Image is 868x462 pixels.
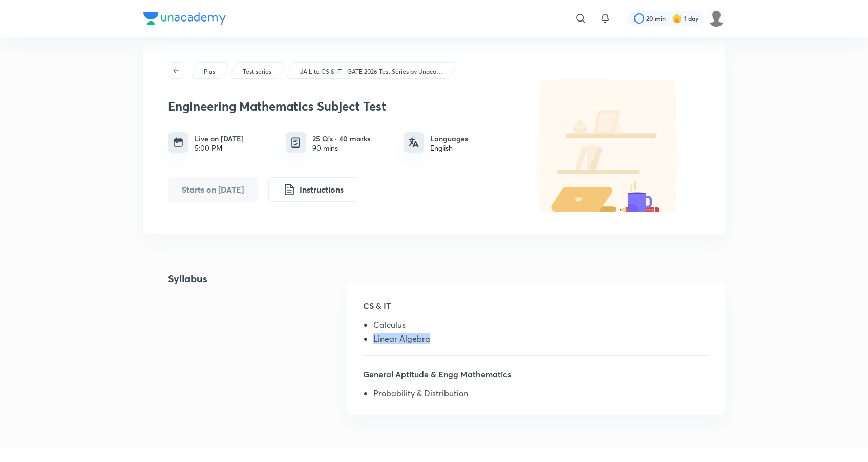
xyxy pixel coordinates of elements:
[373,320,708,333] li: Calculus
[289,136,302,149] img: quiz info
[283,183,295,196] img: instruction
[202,67,217,76] a: Plus
[195,133,244,144] h6: Live on [DATE]
[297,67,444,76] a: UA Lite CS & IT - GATE 2026 Test Series by Unacademy
[430,133,468,144] h6: Languages
[363,368,708,389] h5: General Aptitude & Engg Mathematics
[241,67,273,76] a: Test series
[373,334,708,347] li: Linear Algebra
[363,300,708,320] h5: CS & IT
[672,13,682,24] img: streak
[516,79,701,212] img: default
[195,144,244,152] div: 5:00 PM
[312,133,370,144] h6: 25 Q’s · 40 marks
[299,67,442,76] p: UA Lite CS & IT - GATE 2026 Test Series by Unacademy
[168,177,258,202] button: Starts on Aug 31
[312,144,370,152] div: 90 mins
[268,177,358,202] button: Instructions
[373,389,708,402] li: Probability & Distribution
[168,99,511,114] h3: Engineering Mathematics Subject Test
[143,271,207,427] h4: Syllabus
[409,137,419,148] img: languages
[173,137,183,148] img: timing
[243,67,271,76] p: Test series
[143,12,226,25] img: Company Logo
[204,67,215,76] p: Plus
[430,144,468,152] div: English
[708,10,725,27] img: Mayank Prakash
